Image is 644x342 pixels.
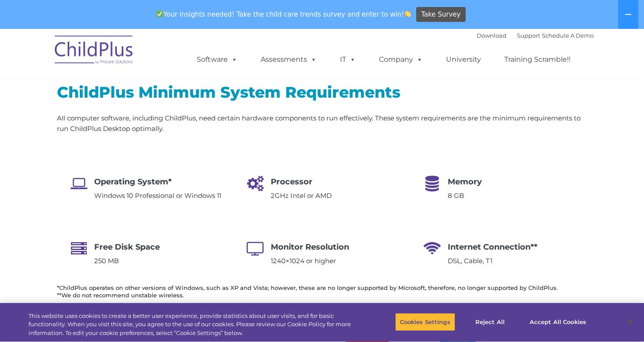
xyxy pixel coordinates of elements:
[395,313,455,331] button: Cookies Settings
[271,177,312,187] span: Processor
[94,242,160,252] span: Free Disk Space
[156,11,163,17] img: ✅
[477,32,594,39] font: |
[271,191,332,200] span: 2GHz Intel or AMD
[404,11,411,17] img: 👏
[252,51,326,68] a: Assessments
[94,257,119,265] span: 250 MB
[152,6,415,23] span: Your insights needed! Take the child care trends survey and enter to win!
[370,51,432,68] a: Company
[542,32,594,39] a: Schedule A Demo
[517,32,540,39] a: Support
[448,191,464,200] span: 8 GB
[50,29,138,73] img: ChildPlus by Procare Solutions
[448,257,492,265] span: DSL, Cable, T1
[94,190,221,201] p: Windows 10 Professional or Windows 11
[94,176,221,188] h4: Operating System*
[416,7,466,22] a: Take Survey
[188,51,246,68] a: Software
[437,51,490,68] a: University
[331,51,364,68] a: IT
[57,284,587,299] h6: *ChildPlus operates on other versions of Windows, such as XP and Vista; however, these are no lon...
[421,7,460,22] span: Take Survey
[525,313,591,331] button: Accept All Cookies
[57,82,587,102] h2: ChildPlus Minimum System Requirements
[271,242,349,252] span: Monitor Resolution
[448,177,482,187] span: Memory
[495,51,579,68] a: Training Scramble!!
[463,313,517,331] button: Reject All
[271,257,336,265] span: 1240×1024 or higher
[57,113,587,134] p: All computer software, including ChildPlus, need certain hardware components to run effectively. ...
[448,242,538,252] span: Internet Connection**
[477,32,506,39] a: Download
[28,312,354,338] div: This website uses cookies to create a better user experience, provide statistics about user visit...
[620,312,640,331] button: Close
